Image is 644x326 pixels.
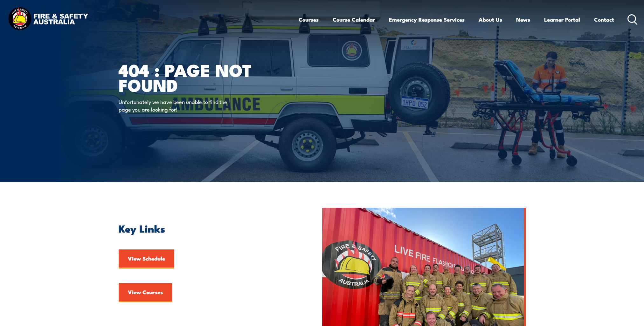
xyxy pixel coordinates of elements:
h2: Key Links [119,224,293,233]
a: About Us [479,11,502,28]
a: News [516,11,530,28]
a: View Schedule [119,249,174,268]
a: Course Calendar [333,11,375,28]
p: Unfortunately we have been unable to find the page you are looking for! [119,98,235,113]
a: Contact [594,11,614,28]
a: Learner Portal [544,11,580,28]
a: View Courses [119,283,172,302]
h1: 404 : Page Not Found [119,62,276,92]
a: Courses [299,11,319,28]
a: Emergency Response Services [389,11,465,28]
